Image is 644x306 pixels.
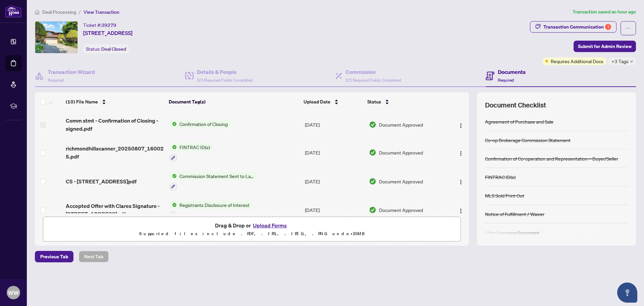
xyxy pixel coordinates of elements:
[177,120,230,128] span: Confirmation of Closing
[578,41,632,52] span: Submit for Admin Review
[630,60,633,63] span: down
[169,120,230,128] button: Status IconConfirmation of Closing
[485,100,546,110] span: Document Checklist
[455,205,466,215] button: Logo
[35,10,40,14] span: home
[367,98,381,105] span: Status
[169,201,252,219] button: Status IconRegistrants Disclosure of Interest
[605,24,611,30] div: 1
[169,143,177,151] img: Status Icon
[43,217,461,242] span: Drag & Drop orUpload FormsSupported files include .PDF, .JPG, .JPEG, .PNG under25MB
[83,44,129,53] div: Status:
[302,138,366,167] td: [DATE]
[458,151,464,156] img: Logo
[304,98,330,105] span: Upload Date
[485,155,618,162] div: Confirmation of Co-operation and Representation—Buyer/Seller
[379,149,423,156] span: Document Approved
[79,8,81,16] li: /
[8,288,19,297] span: WW
[369,149,376,156] img: Document Status
[48,78,64,83] span: Required
[177,143,213,151] span: FINTRAC ID(s)
[66,144,164,161] span: richmondhillscanner_20250807_160025.pdf
[455,176,466,187] button: Logo
[5,5,21,17] img: logo
[169,120,177,128] img: Status Icon
[543,21,611,32] div: Transaction Communication
[35,21,77,53] img: IMG-N12187995_1.jpg
[63,92,166,111] th: (10) File Name
[83,21,116,29] div: Ticket #:
[302,196,366,225] td: [DATE]
[369,121,376,128] img: Document Status
[455,147,466,158] button: Logo
[169,172,256,190] button: Status IconCommission Statement Sent to Lawyer
[617,282,637,303] button: Open asap
[458,179,464,185] img: Logo
[611,57,629,65] span: +3 Tags
[197,68,253,76] h4: Details & People
[215,221,289,230] span: Drag & Drop or
[251,221,289,230] button: Upload Forms
[66,202,164,218] span: Accepted Offer with Clares Signature - [STREET_ADDRESS]pdf
[66,177,137,185] span: CS - [STREET_ADDRESS]pdf
[302,111,366,138] td: [DATE]
[485,210,544,218] div: Notice of Fulfillment / Waiver
[66,117,164,133] span: Comm stmt - Confirmation of Closing - signed.pdf
[302,167,366,196] td: [DATE]
[379,178,423,185] span: Document Approved
[485,192,524,199] div: MLS Sold Print Out
[35,251,73,262] button: Previous Tab
[48,68,95,76] h4: Transaction Wizard
[84,9,119,15] span: View Transaction
[169,172,177,180] img: Status Icon
[485,136,571,144] div: Co-op Brokerage Commission Statement
[47,230,457,238] p: Supported files include .PDF, .JPG, .JPEG, .PNG under 25 MB
[458,123,464,128] img: Logo
[573,8,636,16] article: Transaction saved an hour ago
[369,178,376,185] img: Document Status
[530,21,616,33] button: Transaction Communication1
[169,143,213,162] button: Status IconFINTRAC ID(s)
[365,92,444,111] th: Status
[498,78,514,83] span: Required
[455,119,466,130] button: Logo
[345,78,401,83] span: 2/2 Required Fields Completed
[79,251,109,262] button: Next Tab
[551,57,603,65] span: Requires Additional Docs
[101,46,126,52] span: Deal Closed
[485,173,516,181] div: FINTRAC ID(s)
[177,172,256,180] span: Commission Statement Sent to Lawyer
[197,78,253,83] span: 3/3 Required Fields Completed
[345,68,401,76] h4: Commission
[379,121,423,128] span: Document Approved
[169,201,177,209] img: Status Icon
[301,92,365,111] th: Upload Date
[626,26,631,31] span: ellipsis
[40,251,68,262] span: Previous Tab
[369,206,376,214] img: Document Status
[458,208,464,214] img: Logo
[66,98,98,105] span: (10) File Name
[498,68,526,76] h4: Documents
[166,92,301,111] th: Document Tag(s)
[485,118,553,125] div: Agreement of Purchase and Sale
[101,22,116,28] span: 39279
[177,201,252,209] span: Registrants Disclosure of Interest
[379,206,423,214] span: Document Approved
[574,41,636,52] button: Submit for Admin Review
[42,9,76,15] span: Deal Processing
[83,29,132,37] span: [STREET_ADDRESS]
